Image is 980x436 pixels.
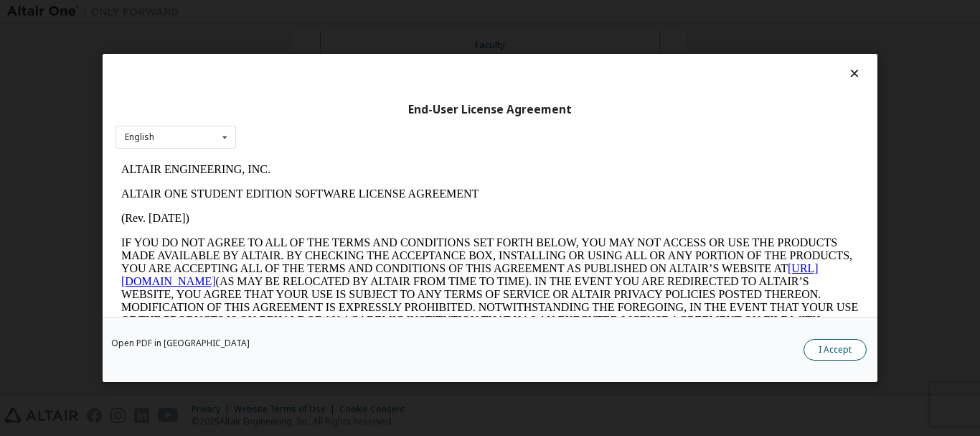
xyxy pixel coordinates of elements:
p: This Altair One Student Edition Software License Agreement (“Agreement”) is between Altair Engine... [6,194,743,246]
p: IF YOU DO NOT AGREE TO ALL OF THE TERMS AND CONDITIONS SET FORTH BELOW, YOU MAY NOT ACCESS OR USE... [6,79,743,182]
p: ALTAIR ENGINEERING, INC. [6,6,743,19]
button: I Accept [804,339,867,361]
p: (Rev. [DATE]) [6,55,743,68]
p: ALTAIR ONE STUDENT EDITION SOFTWARE LICENSE AGREEMENT [6,30,743,43]
div: End-User License Agreement [116,103,864,117]
a: Open PDF in [GEOGRAPHIC_DATA] [111,339,250,348]
div: English [125,133,154,142]
a: [URL][DOMAIN_NAME] [6,105,703,130]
